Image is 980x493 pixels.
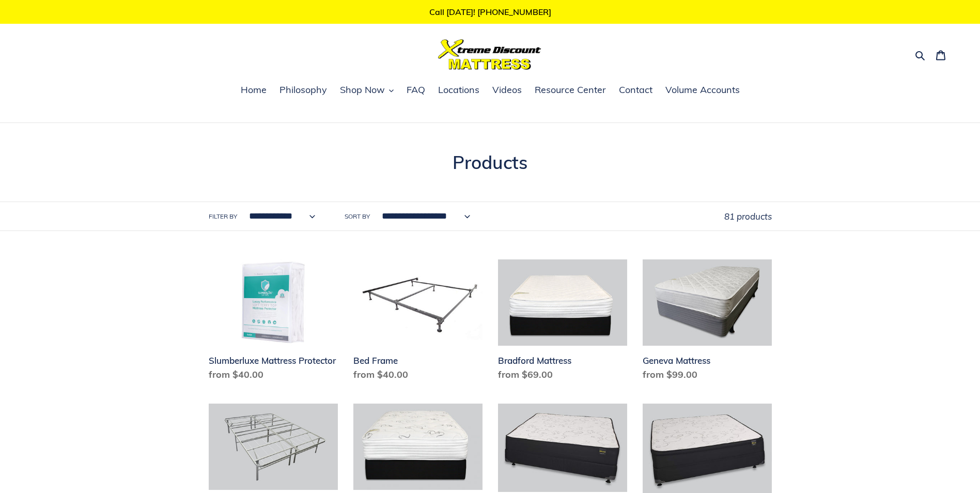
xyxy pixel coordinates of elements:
[643,259,772,386] a: Geneva Mattress
[241,84,267,96] span: Home
[236,83,272,98] a: Home
[492,84,522,96] span: Videos
[453,151,527,174] span: Products
[438,39,541,70] img: Xtreme Discount Mattress
[340,84,385,96] span: Shop Now
[614,83,658,98] a: Contact
[535,84,606,96] span: Resource Center
[438,84,479,96] span: Locations
[407,84,425,96] span: FAQ
[660,83,745,98] a: Volume Accounts
[335,83,399,98] button: Shop Now
[401,83,430,98] a: FAQ
[274,83,332,98] a: Philosophy
[724,211,772,222] span: 81 products
[433,83,485,98] a: Locations
[353,259,483,386] a: Bed Frame
[209,259,338,386] a: Slumberluxe Mattress Protector
[487,83,527,98] a: Videos
[345,212,370,221] label: Sort by
[619,84,652,96] span: Contact
[665,84,740,96] span: Volume Accounts
[279,84,327,96] span: Philosophy
[498,259,627,386] a: Bradford Mattress
[530,83,611,98] a: Resource Center
[209,212,237,221] label: Filter by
